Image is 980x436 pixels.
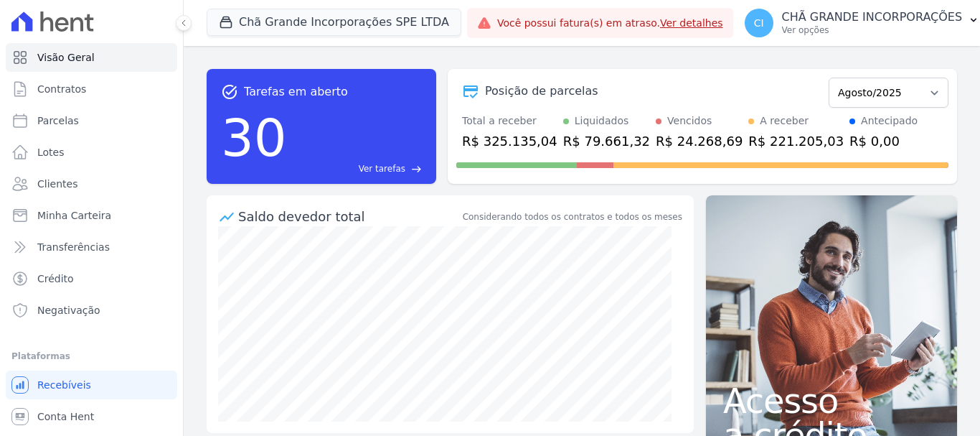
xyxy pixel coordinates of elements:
span: Negativação [37,303,100,317]
div: Liquidados [575,113,629,129]
a: Recebíveis [6,371,177,399]
div: R$ 221.205,03 [748,131,844,151]
span: Você possui fatura(s) em atraso. [497,16,723,31]
span: Lotes [37,145,65,159]
a: Transferências [6,233,177,261]
span: Minha Carteira [37,208,111,223]
a: Negativação [6,296,177,325]
a: Clientes [6,170,177,198]
a: Lotes [6,138,177,167]
span: Visão Geral [37,50,95,65]
div: Saldo devedor total [238,207,460,226]
span: Conta Hent [37,409,94,424]
div: Antecipado [861,113,918,129]
a: Visão Geral [6,43,177,72]
span: Recebíveis [37,378,91,392]
span: Parcelas [37,113,79,128]
div: Total a receber [462,113,557,129]
button: Chã Grande Incorporações SPE LTDA [207,9,461,36]
span: CI [754,18,764,28]
a: Crédito [6,264,177,293]
span: Acesso [723,384,940,418]
div: R$ 0,00 [849,131,918,151]
div: Considerando todos os contratos e todos os meses [463,210,682,223]
div: 30 [221,101,287,175]
a: Conta Hent [6,402,177,431]
div: A receber [760,113,809,129]
a: Ver detalhes [660,17,723,29]
span: Contratos [37,82,86,96]
div: Posição de parcelas [485,83,598,100]
span: east [411,164,422,175]
span: Ver tarefas [359,162,405,175]
p: CHÃ GRANDE INCORPORAÇÕES [782,10,963,24]
a: Ver tarefas east [293,162,422,175]
a: Contratos [6,75,177,103]
span: Crédito [37,272,74,286]
a: Minha Carteira [6,201,177,230]
span: task_alt [221,83,238,101]
p: Ver opções [782,24,963,36]
span: Clientes [37,177,77,191]
div: R$ 24.268,69 [656,131,743,151]
div: Plataformas [11,348,171,365]
div: Vencidos [667,113,712,129]
div: R$ 79.661,32 [563,131,650,151]
div: R$ 325.135,04 [462,131,557,151]
span: Transferências [37,240,110,254]
a: Parcelas [6,106,177,135]
span: Tarefas em aberto [244,83,348,101]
